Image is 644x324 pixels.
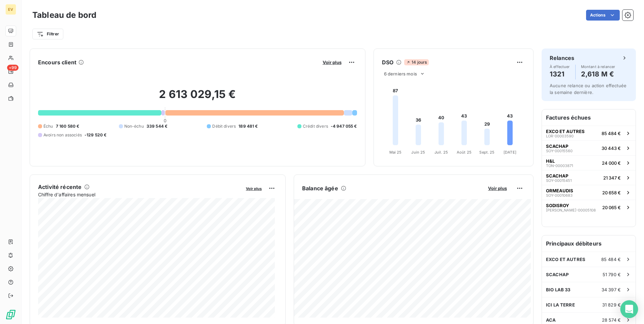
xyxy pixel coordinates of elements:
[550,83,626,95] span: Aucune relance ou action effectuée la semaine dernière.
[546,179,572,183] span: SOY-00015451
[303,123,328,129] span: Crédit divers
[581,69,615,79] h4: 2,618 M €
[321,59,344,65] button: Voir plus
[602,317,621,323] span: 28 574 €
[147,123,167,129] span: 339 544 €
[601,257,621,262] span: 85 484 €
[302,184,338,192] h6: Balance âgée
[546,134,574,138] span: LOR-00003590
[124,123,144,129] span: Non-échu
[238,123,258,129] span: 189 481 €
[323,60,342,65] span: Voir plus
[603,175,621,181] span: 21 347 €
[43,132,82,138] span: Avoirs non associés
[550,65,570,69] span: À effectuer
[404,59,429,65] span: 14 jours
[602,131,621,136] span: 85 484 €
[546,149,573,153] span: SOY-00015560
[542,109,636,126] h6: Factures échues
[38,58,76,66] h6: Encours client
[602,205,621,210] span: 20 065 €
[586,10,620,21] button: Actions
[546,203,569,208] span: SODISROY
[542,200,636,215] button: SODISROY[PERSON_NAME]-0000510820 065 €
[246,186,262,191] span: Voir plus
[38,191,241,198] span: Chiffre d'affaires mensuel
[546,287,571,292] span: BIO LAB 33
[32,9,96,21] h3: Tableau de bord
[546,193,573,197] span: SOY-00010683
[546,188,573,193] span: ORMEAUDIS
[602,160,621,166] span: 24 000 €
[542,140,636,155] button: SCACHAPSOY-0001556030 443 €
[331,123,357,129] span: -4 947 055 €
[542,185,636,200] button: ORMEAUDISSOY-0001068320 658 €
[504,150,516,155] tspan: [DATE]
[389,150,401,155] tspan: Mai 25
[38,88,357,108] h2: 2 613 029,15 €
[602,190,621,195] span: 20 658 €
[620,300,638,318] div: Open Intercom Messenger
[5,4,16,15] div: EV
[546,257,585,262] span: EXCO ET AUTRES
[546,317,556,323] span: ACA
[244,185,264,191] button: Voir plus
[546,129,585,134] span: EXCO ET AUTRES
[5,309,16,320] img: Logo LeanPay
[457,150,472,155] tspan: Août 25
[212,123,236,129] span: Débit divers
[581,65,615,69] span: Montant à relancer
[164,118,166,123] span: 0
[479,150,494,155] tspan: Sept. 25
[603,272,621,277] span: 51 790 €
[411,150,425,155] tspan: Juin 25
[550,54,574,62] h6: Relances
[546,208,596,212] span: [PERSON_NAME]-00005108
[550,69,570,79] h4: 1321
[546,158,555,164] span: H&L
[382,58,393,66] h6: DSO
[7,65,19,71] span: +99
[56,123,79,129] span: 7 160 580 €
[85,132,107,138] span: -129 520 €
[542,170,636,185] button: SCACHAPSOY-0001545121 347 €
[602,145,621,151] span: 30 443 €
[486,185,509,191] button: Voir plus
[38,183,82,191] h6: Activité récente
[546,272,569,277] span: SCACHAP
[542,126,636,140] button: EXCO ET AUTRESLOR-0000359085 484 €
[546,164,573,168] span: TON-00003871
[602,287,621,292] span: 34 397 €
[434,150,448,155] tspan: Juil. 25
[542,235,636,252] h6: Principaux débiteurs
[546,173,568,179] span: SCACHAP
[43,123,53,129] span: Échu
[384,71,417,76] span: 6 derniers mois
[32,29,63,39] button: Filtrer
[542,155,636,170] button: H&LTON-0000387124 000 €
[546,302,575,307] span: ICI LA TERRE
[602,302,621,307] span: 31 829 €
[488,186,507,191] span: Voir plus
[546,143,568,149] span: SCACHAP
